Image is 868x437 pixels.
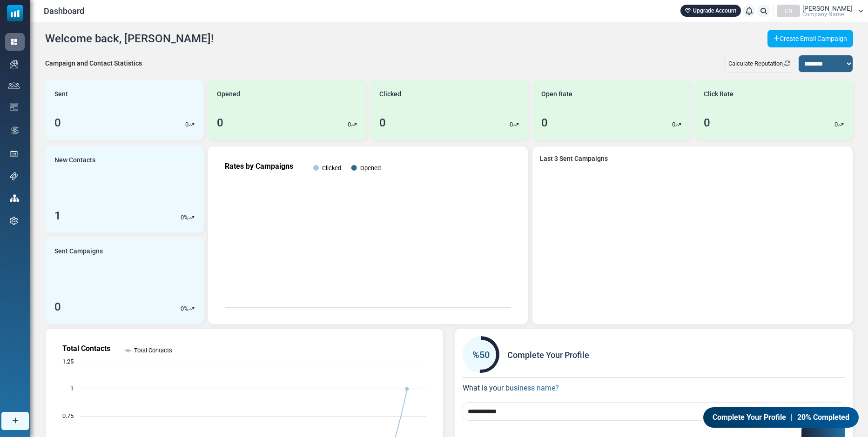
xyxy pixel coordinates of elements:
[10,150,18,158] img: landing_pages.svg
[10,103,18,111] img: email-templates-icon.svg
[10,125,20,136] img: workflow.svg
[704,114,710,131] div: 0
[215,154,520,317] svg: Rates by Campaigns
[54,246,103,256] span: Sent Campaigns
[54,298,61,315] div: 0
[62,412,74,419] text: 0.75
[10,38,18,46] img: dashboard-icon-active.svg
[791,412,793,423] span: |
[797,412,849,423] span: 20% Completed
[10,60,18,68] img: campaigns-icon.png
[54,89,68,99] span: Sent
[45,59,142,68] div: Campaign and Contact Statistics
[54,207,61,224] div: 1
[10,172,18,180] img: support-icon.svg
[8,82,20,89] img: contacts-icon.svg
[54,114,61,131] div: 0
[54,155,95,165] span: New Contacts
[510,120,513,129] p: 0
[360,165,380,172] text: Opened
[463,348,499,362] div: %50
[181,213,184,222] p: 0
[777,5,863,17] a: CN [PERSON_NAME] Company Name
[802,12,844,17] span: Company Name
[680,5,741,17] a: Upgrade Account
[463,336,845,373] div: Complete Your Profile
[217,114,223,131] div: 0
[379,114,386,131] div: 0
[672,120,675,129] p: 0
[783,60,790,67] a: Refresh Stats
[540,154,845,164] a: Last 3 Sent Campaigns
[704,89,733,99] span: Click Rate
[44,5,84,17] span: Dashboard
[767,30,853,47] a: Create Email Campaign
[181,304,195,313] div: %
[181,304,184,313] p: 0
[62,344,110,353] text: Total Contacts
[834,120,838,129] p: 0
[463,378,559,394] label: What is your business name?
[712,412,786,423] span: Complete Your Profile
[802,5,852,12] span: [PERSON_NAME]
[185,120,188,129] p: 0
[134,347,172,354] text: Total Contacts
[225,162,293,171] text: Rates by Campaigns
[322,165,341,172] text: Clicked
[70,385,74,392] text: 1
[217,89,240,99] span: Opened
[45,146,204,233] a: New Contacts 1 0%
[541,114,548,131] div: 0
[777,5,800,17] div: CN
[724,55,794,73] div: Calculate Reputation
[62,358,74,365] text: 1.25
[541,89,572,99] span: Open Rate
[181,213,195,222] div: %
[703,407,859,428] a: Complete Your Profile | 20% Completed
[348,120,351,129] p: 0
[7,5,23,21] img: mailsoftly_icon_blue_white.svg
[379,89,401,99] span: Clicked
[10,217,18,225] img: settings-icon.svg
[45,32,214,46] h4: Welcome back, [PERSON_NAME]!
